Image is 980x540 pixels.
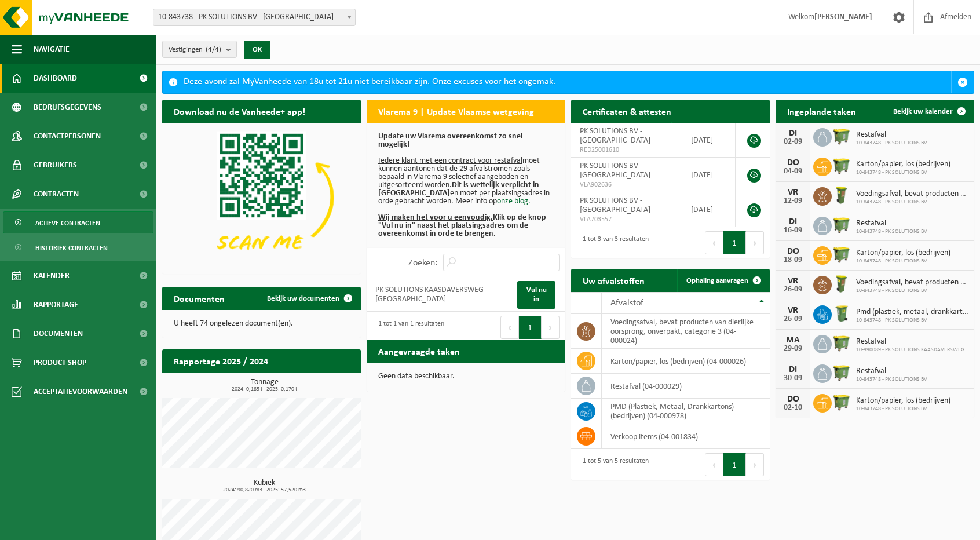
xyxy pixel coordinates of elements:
[519,316,542,339] button: 1
[746,453,764,476] button: Next
[781,129,805,138] div: DI
[367,277,507,312] td: PK SOLUTIONS KAASDAVERSWEG - [GEOGRAPHIC_DATA]
[610,298,643,308] span: Afvalstof
[34,35,70,64] span: Navigatie
[705,231,723,254] button: Previous
[856,367,927,376] span: Restafval
[580,215,673,224] span: VLA703557
[571,269,656,291] h2: Uw afvalstoffen
[372,315,444,340] div: 1 tot 1 van 1 resultaten
[781,365,805,374] div: DI
[856,278,968,287] span: Voedingsafval, bevat producten van dierlijke oorsprong, onverpakt, categorie 3
[517,281,555,309] a: Vul nu in
[580,162,650,180] span: PK SOLUTIONS BV - [GEOGRAPHIC_DATA]
[781,158,805,167] div: DO
[184,71,951,93] div: Deze avond zal MyVanheede van 18u tot 21u niet bereikbaar zijn. Onze excuses voor het ongemak.
[832,392,851,412] img: WB-1100-HPE-GN-50
[602,424,770,449] td: verkoop items (04-001834)
[856,249,950,258] span: Karton/papier, los (bedrijven)
[169,41,221,59] span: Vestigingen
[580,145,673,155] span: RED25001610
[3,211,153,233] a: Actieve contracten
[781,315,805,323] div: 26-09
[856,406,950,413] span: 10-843748 - PK SOLUTIONS BV
[856,287,968,294] span: 10-843748 - PK SOLUTIONS BV
[580,196,650,214] span: PK SOLUTIONS BV - [GEOGRAPHIC_DATA]
[781,256,805,264] div: 18-09
[367,100,546,122] h2: Vlarema 9 | Update Vlaamse wetgeving
[705,453,723,476] button: Previous
[378,133,554,238] p: moet kunnen aantonen dat de 29 afvalstromen zoals bepaald in Vlarema 9 selectief aangeboden en ui...
[686,277,748,284] span: Ophaling aanvragen
[34,180,79,209] span: Contracten
[162,41,237,58] button: Vestigingen(4/4)
[856,317,968,324] span: 10-843748 - PK SOLUTIONS BV
[244,41,270,59] button: OK
[856,130,927,140] span: Restafval
[856,258,950,265] span: 10-843748 - PK SOLUTIONS BV
[832,156,851,176] img: WB-1100-HPE-GN-50
[378,132,522,149] b: Update uw Vlarema overeenkomst zo snel mogelijk!
[781,247,805,256] div: DO
[856,199,968,206] span: 10-843748 - PK SOLUTIONS BV
[500,316,519,339] button: Previous
[168,386,361,392] span: 2024: 0,185 t - 2025: 0,170 t
[856,228,927,235] span: 10-843748 - PK SOLUTIONS BV
[168,487,361,493] span: 2024: 90,820 m3 - 2025: 57,520 m3
[781,276,805,286] div: VR
[856,346,964,353] span: 10-990089 - PK SOLUTIONS KAASDAVERSWEG
[776,100,868,122] h2: Ingeplande taken
[856,219,927,228] span: Restafval
[602,314,770,349] td: voedingsafval, bevat producten van dierlijke oorsprong, onverpakt, categorie 3 (04-000024)
[34,348,86,377] span: Product Shop
[781,335,805,345] div: MA
[781,286,805,294] div: 26-09
[571,100,683,122] h2: Certificaten & attesten
[162,287,236,309] h2: Documenten
[580,180,673,189] span: VLA902636
[832,215,851,235] img: WB-1100-HPE-GN-50
[856,169,950,176] span: 10-843748 - PK SOLUTIONS BV
[781,217,805,227] div: DI
[542,316,560,339] button: Next
[856,376,927,383] span: 10-843748 - PK SOLUTIONS BV
[153,9,356,26] span: 10-843738 - PK SOLUTIONS BV - MECHELEN
[162,349,280,372] h2: Rapportage 2025 / 2024
[602,349,770,374] td: karton/papier, los (bedrijven) (04-000026)
[723,453,746,476] button: 1
[168,378,361,392] h3: Tonnage
[832,185,851,205] img: WB-0060-HPE-GN-50
[856,189,968,199] span: Voedingsafval, bevat producten van dierlijke oorsprong, onverpakt, categorie 3
[34,261,70,290] span: Kalender
[162,123,361,272] img: Download de VHEPlus App
[832,274,851,294] img: WB-0060-HPE-GN-50
[856,308,968,317] span: Pmd (plastiek, metaal, drankkartons) (bedrijven)
[781,404,805,412] div: 02-10
[378,156,522,165] u: Iedere klant met een contract voor restafval
[814,13,872,21] strong: [PERSON_NAME]
[602,399,770,424] td: PMD (Plastiek, Metaal, Drankkartons) (bedrijven) (04-000978)
[781,188,805,197] div: VR
[34,122,101,151] span: Contactpersonen
[267,295,339,302] span: Bekijk uw documenten
[35,212,100,234] span: Actieve contracten
[832,304,851,323] img: WB-0240-HPE-GN-50
[34,93,101,122] span: Bedrijfsgegevens
[577,452,649,477] div: 1 tot 5 van 5 resultaten
[856,140,927,147] span: 10-843748 - PK SOLUTIONS BV
[781,227,805,235] div: 16-09
[34,377,127,406] span: Acceptatievoorwaarden
[884,100,973,123] a: Bekijk uw kalender
[34,151,77,180] span: Gebruikers
[378,213,546,238] b: Klik op de knop "Vul nu in" naast het plaatsingsadres om de overeenkomst in orde te brengen.
[174,320,349,328] p: U heeft 74 ongelezen document(en).
[378,373,554,381] p: Geen data beschikbaar.
[682,158,736,192] td: [DATE]
[367,340,471,362] h2: Aangevraagde taken
[34,290,78,319] span: Rapportage
[832,333,851,353] img: WB-1100-HPE-GN-50
[781,197,805,205] div: 12-09
[378,181,539,198] b: Dit is wettelijk verplicht in [GEOGRAPHIC_DATA]
[832,245,851,264] img: WB-1100-HPE-GN-50
[856,396,950,406] span: Karton/papier, los (bedrijven)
